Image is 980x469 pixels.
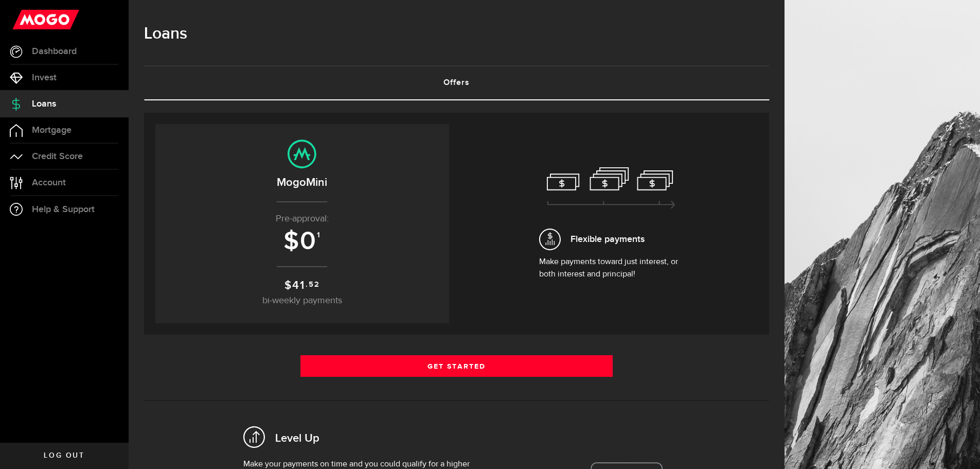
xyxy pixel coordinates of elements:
span: Invest [32,73,57,82]
span: 0 [300,226,317,257]
span: Mortgage [32,126,72,135]
a: Offers [144,66,769,99]
span: Credit Score [32,152,83,161]
h2: MogoMini [166,174,439,191]
span: $ [283,226,300,257]
ul: Tabs Navigation [144,65,769,100]
p: Make payments toward just interest, or both interest and principal! [539,256,683,281]
h1: Loans [144,21,769,47]
sup: .52 [306,279,319,290]
iframe: LiveChat chat widget [937,426,980,469]
span: Account [32,178,66,187]
a: Get Started [300,355,613,377]
span: Loans [32,99,56,109]
span: Dashboard [32,47,77,56]
sup: 1 [317,231,321,240]
span: bi-weekly payments [262,296,342,305]
span: Help & Support [32,205,95,214]
span: 41 [292,279,305,292]
span: Flexible payments [571,232,645,246]
p: Pre-approval: [166,212,439,226]
h2: Level Up [275,431,319,447]
span: $ [284,279,292,292]
span: Log out [44,452,84,459]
